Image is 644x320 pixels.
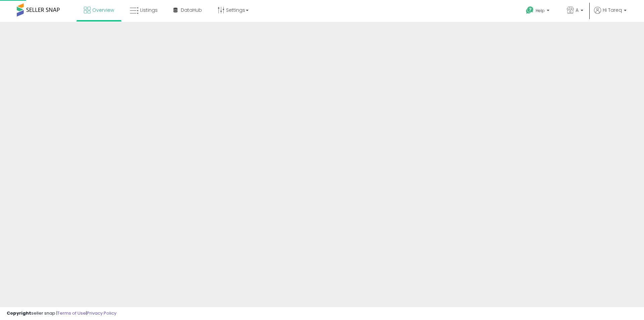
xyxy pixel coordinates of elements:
span: DataHub [181,7,202,13]
span: A [576,7,579,13]
a: Help [521,1,556,22]
span: Help [536,8,545,13]
span: Hi Tareq [603,7,622,13]
span: Overview [92,7,114,13]
a: Hi Tareq [594,7,627,22]
span: Listings [140,7,158,13]
i: Get Help [526,6,534,14]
